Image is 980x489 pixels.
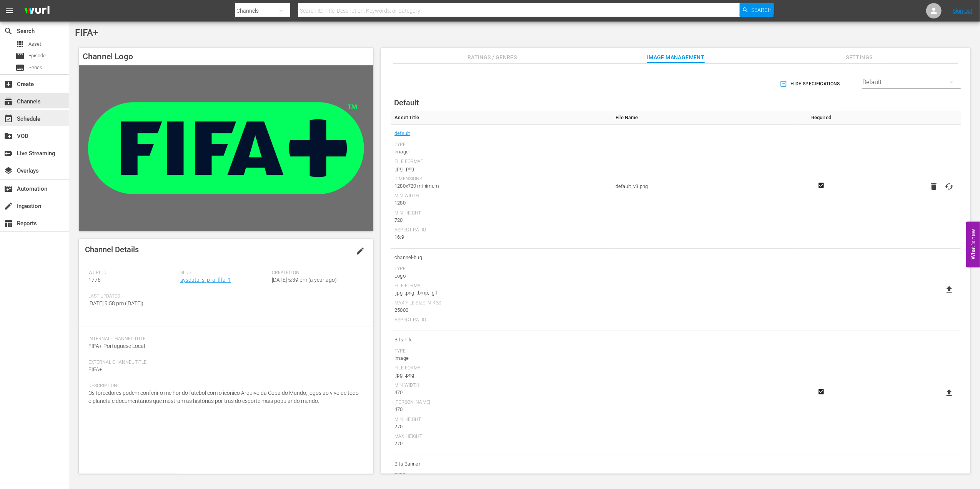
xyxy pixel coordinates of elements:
[394,233,608,241] div: 16:9
[15,52,25,61] span: Episode
[88,359,360,366] span: External Channel Title:
[88,390,359,404] span: Os torcedores podem conferir o melhor do futebol com o icônico Arquivo da Copa do Mundo, jogos ao...
[394,417,608,423] div: Min Height
[394,165,608,173] div: .jpg, .png
[394,365,608,371] div: File Format
[394,272,608,280] div: Logo
[79,65,373,231] img: FIFA+
[88,270,176,276] span: Wurl ID:
[394,371,608,379] div: .jpg, .png
[4,131,13,141] span: VOD
[88,300,143,306] span: [DATE] 9:58 pm ([DATE])
[394,300,608,306] div: Max File Size In Kbs
[391,111,612,125] th: Asset Title
[394,383,608,389] div: Min Width
[88,343,145,349] span: FIFA+ Portuguese Local
[88,293,176,299] span: Last Updated:
[394,283,608,289] div: File Format
[781,80,840,88] span: Hide Specifications
[394,148,608,156] div: Image
[394,354,608,362] div: Image
[75,27,98,38] span: FIFA+
[15,40,25,49] span: Asset
[4,219,13,228] span: Reports
[463,53,521,62] span: Ratings / Genres
[272,277,337,283] span: [DATE] 5:39 pm (a year ago)
[5,6,14,15] span: menu
[394,434,608,440] div: Max Height
[15,63,25,72] span: Series
[88,336,360,342] span: Internal Channel Title:
[4,149,13,158] span: Live Streaming
[28,52,46,60] span: Episode
[394,216,608,224] div: 720
[4,80,13,89] span: Create
[88,383,360,389] span: Description:
[4,97,13,106] span: Channels
[356,246,365,256] span: edit
[88,366,102,373] span: FIFA+
[647,53,705,62] span: Image Management
[4,114,13,123] span: Schedule
[272,270,360,276] span: Created On:
[394,227,608,233] div: Aspect Ratio
[4,201,13,211] span: Ingestion
[79,48,373,65] h4: Channel Logo
[612,111,798,125] th: File Name
[817,388,826,395] svg: Required
[953,8,973,14] a: Sign Out
[394,182,608,190] div: 1280x720 minimum
[394,253,608,263] span: channel-bug
[966,222,980,268] button: Open Feedback Widget
[180,277,231,283] a: sysdata_s_p_a_fifa_1
[394,423,608,431] div: 270
[830,53,888,62] span: Settings
[88,277,101,283] span: 1776
[394,289,608,297] div: .jpg, .png, .bmp, .gif
[85,245,139,254] span: Channel Details
[394,348,608,354] div: Type
[18,2,55,20] img: ans4CAIJ8jUAAAAAAAAAAAAAAAAAAAAAAAAgQb4GAAAAAAAAAAAAAAAAAAAAAAAAJMjXAAAAAAAAAAAAAAAAAAAAAAAAgAT5G...
[394,389,608,396] div: 470
[394,335,608,345] span: Bits Tile
[394,210,608,216] div: Min Height
[394,199,608,207] div: 1280
[394,472,608,479] div: Type
[798,111,844,125] th: Required
[394,306,608,314] div: 25000
[394,159,608,165] div: File Format
[180,270,268,276] span: Slug:
[394,193,608,199] div: Min Width
[394,142,608,148] div: Type
[394,440,608,447] div: 270
[4,27,13,36] span: Search
[394,98,419,107] span: Default
[394,176,608,182] div: Dimensions
[394,459,608,469] span: Bits Banner
[612,125,798,249] td: default_v3.png
[394,399,608,406] div: [PERSON_NAME]
[394,128,410,138] a: default
[351,242,369,260] button: edit
[751,3,772,17] span: Search
[28,64,42,72] span: Series
[4,166,13,175] span: Overlays
[394,317,608,323] div: Aspect Ratio
[862,72,961,93] div: Default
[778,73,843,95] button: Hide Specifications
[394,266,608,272] div: Type
[28,40,41,48] span: Asset
[394,406,608,413] div: 470
[740,3,774,17] button: Search
[817,182,826,189] svg: Required
[4,184,13,193] span: Automation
